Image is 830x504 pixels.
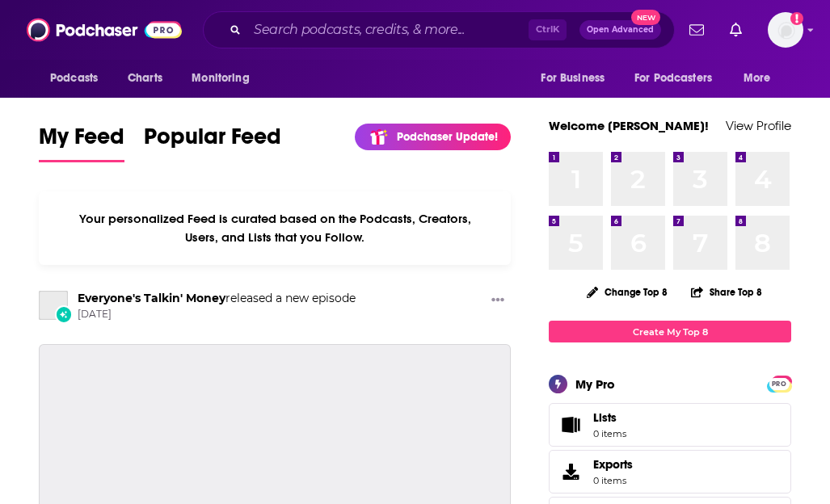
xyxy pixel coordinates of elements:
[593,428,626,439] span: 0 items
[690,276,763,308] button: Share Top 8
[144,123,281,160] span: Popular Feed
[485,291,511,311] button: Show More Button
[683,16,710,44] a: Show notifications dropdown
[634,67,712,90] span: For Podcasters
[554,460,587,483] span: Exports
[577,282,677,302] button: Change Top 8
[397,130,498,144] p: Podchaser Update!
[624,63,735,94] button: open menu
[554,414,587,436] span: Lists
[192,67,249,90] span: Monitoring
[549,450,791,493] a: Exports
[593,457,633,472] span: Exports
[549,403,791,447] a: Lists
[203,11,675,48] div: Search podcasts, credits, & more...
[128,67,162,90] span: Charts
[726,118,791,133] a: View Profile
[529,63,625,94] button: open menu
[732,63,791,94] button: open menu
[631,10,660,25] span: New
[541,67,605,90] span: For Business
[78,308,356,321] span: [DATE]
[39,123,124,162] a: My Feed
[39,191,511,265] div: Your personalized Feed is curated based on the Podcasts, Creators, Users, and Lists that you Follow.
[593,410,626,425] span: Lists
[78,291,225,305] a: Everyone's Talkin' Money
[593,475,633,486] span: 0 items
[39,63,119,94] button: open menu
[723,16,748,44] a: Show notifications dropdown
[593,410,617,425] span: Lists
[744,67,771,90] span: More
[579,20,661,40] button: Open AdvancedNew
[78,291,356,306] h3: released a new episode
[769,377,789,389] a: PRO
[549,321,791,342] a: Create My Top 8
[768,12,803,48] img: User Profile
[768,12,803,48] button: Show profile menu
[39,123,124,160] span: My Feed
[50,67,98,90] span: Podcasts
[768,12,803,48] span: Logged in as rpearson
[529,19,567,40] span: Ctrl K
[587,26,654,34] span: Open Advanced
[549,118,709,133] a: Welcome [PERSON_NAME]!
[39,291,68,320] a: Everyone's Talkin' Money
[790,12,803,25] svg: Add a profile image
[27,15,182,45] img: Podchaser - Follow, Share and Rate Podcasts
[180,63,270,94] button: open menu
[144,123,281,162] a: Popular Feed
[117,63,172,94] a: Charts
[55,305,73,323] div: New Episode
[247,17,529,43] input: Search podcasts, credits, & more...
[575,376,615,392] div: My Pro
[769,378,789,390] span: PRO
